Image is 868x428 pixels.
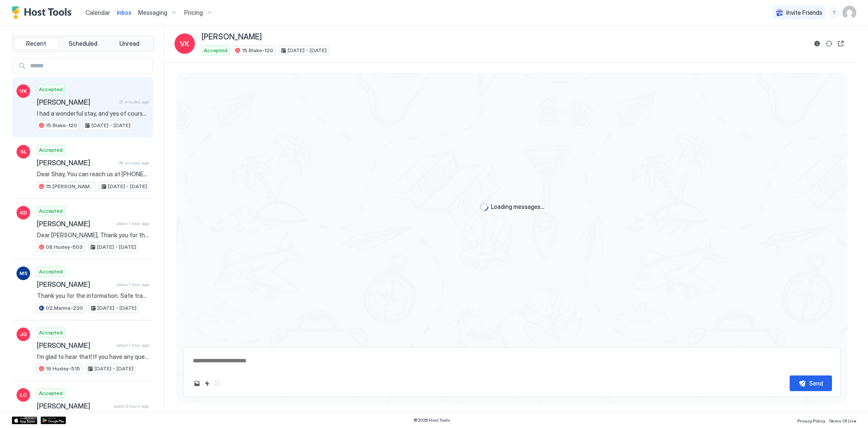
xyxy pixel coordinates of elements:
span: VK [180,39,189,49]
span: 08.Huxley-503 [46,243,83,251]
span: [DATE] - [DATE] [94,365,133,372]
span: [PERSON_NAME] [37,402,110,410]
span: MS [19,270,28,277]
span: 15.Blake-120 [46,122,77,129]
span: Messaging [138,9,167,17]
span: Accepted [39,146,63,154]
span: Privacy Policy [797,418,825,423]
span: 15.Blake-120 [242,47,273,54]
span: KD [20,209,27,217]
a: Inbox [117,8,131,17]
div: User profile [843,6,856,19]
span: VK [20,87,27,95]
span: 15.[PERSON_NAME]-120-OLD [46,183,94,190]
span: 21 minutes ago [119,99,149,105]
button: Send [790,375,832,391]
span: Unread [119,40,139,47]
span: [PERSON_NAME] [37,220,113,228]
button: Sync reservation [824,39,834,49]
div: Send [809,379,823,388]
span: about 2 hours ago [114,403,149,409]
div: tab-group [12,36,154,52]
span: [DATE] - [DATE] [288,47,327,54]
span: I’m glad to hear that! If you have any questions or requests, just let me know. Enjoy your stay a... [37,353,149,361]
span: Scheduled [69,40,97,47]
span: © 2025 Host Tools [413,417,450,423]
span: Accepted [39,207,63,215]
span: Dear Shay, You can reach us at [PHONE_NUMBER]. We’ve already informed your friend that your belon... [37,170,149,178]
button: Reservation information [812,39,822,49]
span: I had a wonderful stay, and yes of course! Thank you very much! [37,110,149,117]
span: JG [20,331,27,338]
a: Terms Of Use [829,416,856,425]
span: [DATE] - [DATE] [108,183,147,190]
button: Unread [107,38,152,50]
span: 35 minutes ago [119,160,149,166]
span: Recent [26,40,46,47]
a: Privacy Policy [797,416,825,425]
span: [PERSON_NAME] [37,341,113,350]
span: [DATE] - [DATE] [97,243,136,251]
span: Accepted [39,86,63,93]
span: LC [20,391,27,399]
span: [PERSON_NAME] [37,98,116,106]
span: Terms Of Use [829,418,856,423]
input: Input Field [27,59,153,73]
span: Loading messages... [491,203,544,211]
span: SL [20,148,27,156]
div: menu [829,8,839,18]
span: Inbox [117,9,131,16]
span: 02.Marina-230 [46,304,83,312]
span: Accepted [204,47,227,54]
a: Calendar [86,8,110,17]
span: Invite Friends [786,9,822,17]
button: Scheduled [61,38,105,50]
span: about 1 hour ago [116,282,149,287]
span: about 1 hour ago [116,221,149,226]
span: Thank you for the information. Safe travels! [37,292,149,300]
span: Dear [PERSON_NAME], Thank you for the update! I hope you enjoyed your stay, and we would be happy... [37,231,149,239]
div: loading [480,203,488,211]
a: App Store [12,417,37,424]
button: Quick reply [202,378,212,389]
button: Open reservation [836,39,846,49]
span: [PERSON_NAME] [37,280,113,289]
span: Calendar [86,9,110,16]
span: Accepted [39,389,63,397]
span: Accepted [39,268,63,275]
span: [PERSON_NAME] [37,158,115,167]
a: Google Play Store [41,417,66,424]
span: Accepted [39,329,63,336]
span: [DATE] - [DATE] [92,122,130,129]
span: 19.Huxley-515 [46,365,80,372]
span: about 1 hour ago [116,342,149,348]
span: [DATE] - [DATE] [97,304,136,312]
a: Host Tools Logo [12,6,75,19]
span: Pricing [184,9,203,17]
span: [PERSON_NAME] [202,32,262,42]
button: Upload image [192,378,202,389]
button: Recent [14,38,59,50]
